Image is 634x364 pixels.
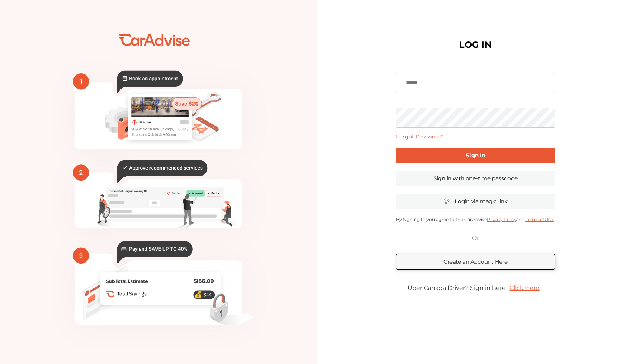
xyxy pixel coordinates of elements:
[396,133,444,140] a: Forgot Password?
[396,217,555,222] p: By Signing In you agree to the CarAdvise and .
[194,291,202,298] text: 💰
[472,234,479,242] p: Or
[443,198,451,205] img: magic_icon.32c66aac.svg
[407,284,506,291] span: Uber Canada Driver? Sign in here
[396,148,555,163] a: Sign In
[466,152,485,159] b: Sign In
[506,281,543,295] a: Click Here
[396,171,555,186] a: Sign in with one-time passcode
[525,217,554,222] a: Terms of Use
[396,254,555,270] a: Create an Account Here
[487,217,516,222] a: Privacy Policy
[459,41,492,49] h1: LOG IN
[396,194,555,209] a: Login via magic link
